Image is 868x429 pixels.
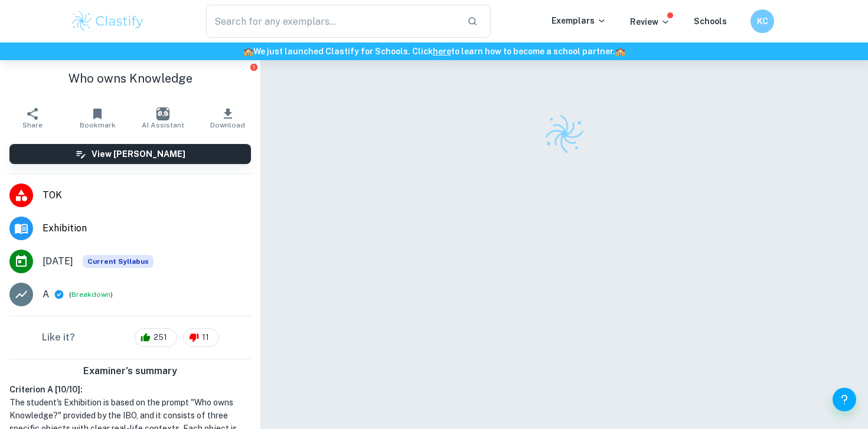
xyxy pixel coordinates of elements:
[9,70,251,87] h1: Who owns Knowledge
[433,47,451,56] a: here
[83,255,154,268] div: This exemplar is based on the current syllabus. Feel free to refer to it for inspiration/ideas wh...
[43,254,73,268] span: [DATE]
[210,121,245,129] span: Download
[195,101,260,135] button: Download
[243,47,253,56] span: 🏫
[83,255,154,268] span: Current Syllabus
[147,332,174,343] span: 251
[92,148,185,161] h6: View [PERSON_NAME]
[249,63,258,71] button: Report issue
[43,188,251,202] span: TOK
[43,221,251,235] span: Exhibition
[42,330,75,345] h6: Like it?
[65,101,130,135] button: Bookmark
[5,364,256,378] h6: Examiner's summary
[80,121,116,129] span: Bookmark
[130,101,195,135] button: AI Assistant
[135,328,177,347] div: 251
[630,15,670,28] p: Review
[2,45,866,58] h6: We just launched Clastify for Schools. Click to learn how to become a school partner.
[694,17,727,26] a: Schools
[22,121,43,129] span: Share
[552,14,606,27] p: Exemplars
[756,15,769,28] h6: KC
[750,9,774,33] button: KC
[615,47,625,56] span: 🏫
[43,287,49,302] p: A
[69,289,113,300] span: ( )
[71,289,110,300] button: Breakdown
[195,332,216,343] span: 11
[206,5,458,38] input: Search for any exemplars...
[541,111,588,157] img: Clastify logo
[9,144,251,164] button: View [PERSON_NAME]
[156,107,169,120] img: AI Assistant
[183,328,219,347] div: 11
[70,9,145,33] img: Clastify logo
[9,383,251,396] h6: Criterion A [ 10 / 10 ]:
[142,121,184,129] span: AI Assistant
[833,388,856,411] button: Help and Feedback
